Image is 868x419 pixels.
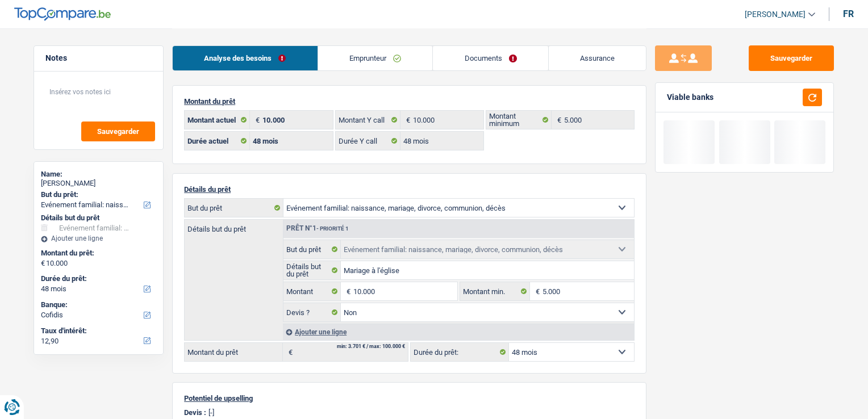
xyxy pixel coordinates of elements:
img: TopCompare Logo [14,7,111,21]
a: Documents [433,46,548,70]
label: Détails but du prêt [185,220,283,233]
div: Prêt n°1 [283,225,352,232]
p: [-] [208,408,214,417]
label: Montant du prêt: [41,249,154,258]
div: Ajouter une ligne [283,324,634,340]
div: Viable banks [667,93,713,102]
p: Détails du prêt [184,185,635,194]
a: Assurance [549,46,646,70]
div: fr [843,9,854,19]
label: Taux d'intérêt: [41,326,154,336]
label: Montant min. [460,282,529,300]
div: [PERSON_NAME] [41,179,156,188]
div: Détails but du prêt [41,213,156,223]
span: € [250,111,262,129]
label: Montant Y call [336,111,401,129]
label: Durée actuel [185,132,250,150]
label: Montant actuel [185,111,250,129]
label: But du prêt [283,240,341,258]
span: € [400,111,413,129]
div: Name: [41,170,156,179]
a: Emprunteur [318,46,433,70]
span: € [552,111,564,129]
label: Montant du prêt [185,343,283,361]
span: € [283,343,295,361]
div: min: 3.701 € / max: 100.000 € [337,344,405,349]
span: [PERSON_NAME] [745,10,806,19]
button: Sauvegarder [749,45,834,71]
p: Montant du prêt [184,97,635,106]
span: Sauvegarder [97,128,139,135]
label: Montant [283,282,341,300]
div: Ajouter une ligne [41,234,156,242]
a: [PERSON_NAME] [736,5,815,24]
label: But du prêt [185,199,283,217]
p: Devis : [184,408,206,417]
label: Banque: [41,300,154,309]
label: Durée Y call [336,132,401,150]
label: Durée du prêt: [411,343,509,361]
a: Analyse des besoins [173,46,318,70]
span: € [530,282,542,300]
span: - Priorité 1 [316,225,349,232]
h5: Notes [45,53,152,63]
span: € [41,259,45,268]
label: Détails but du prêt [283,261,341,279]
p: Potentiel de upselling [184,394,635,403]
label: Devis ? [283,303,341,321]
label: Durée du prêt: [41,274,154,283]
label: But du prêt: [41,190,154,199]
span: € [341,282,353,300]
button: Sauvegarder [81,121,155,141]
label: Montant minimum [486,111,552,129]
